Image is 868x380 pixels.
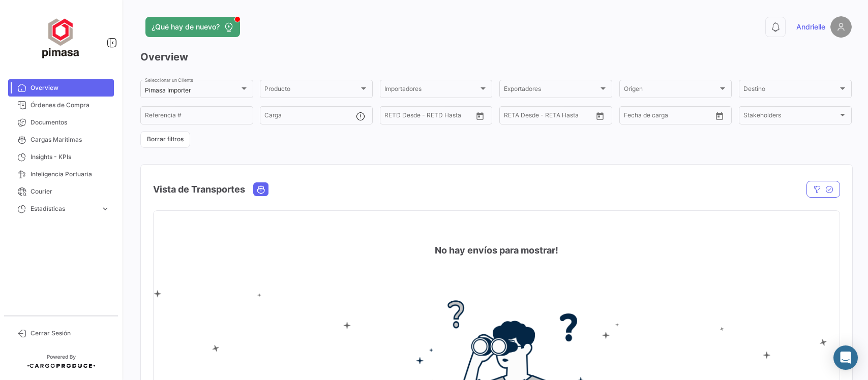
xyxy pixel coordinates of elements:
[31,187,110,196] span: Courier
[145,86,191,94] mat-select-trigger: Pimasa Importer
[8,97,114,114] a: Órdenes de Compra
[529,113,572,120] input: Hasta
[101,204,110,213] span: expand_more
[8,183,114,200] a: Courier
[796,22,825,32] span: Andrielle
[384,87,479,94] span: Importadores
[31,101,110,110] span: Órdenes de Compra
[592,108,608,123] button: Open calendar
[624,87,719,94] span: Origen
[31,152,110,162] span: Insights - KPIs
[8,114,114,131] a: Documentos
[435,243,558,258] h4: No hay envíos para mostrar!
[624,113,642,120] input: Desde
[472,108,488,123] button: Open calendar
[712,108,727,123] button: Open calendar
[152,22,220,32] span: ¿Qué hay de nuevo?
[140,131,190,148] button: Borrar filtros
[31,204,97,213] span: Estadísticas
[410,113,452,120] input: Hasta
[264,87,359,94] span: Producto
[36,12,86,63] img: ff117959-d04a-4809-8d46-49844dc85631.png
[830,16,852,38] img: placeholder-user.png
[8,131,114,148] a: Cargas Marítimas
[743,113,838,120] span: Stakeholders
[649,113,692,120] input: Hasta
[254,183,268,196] button: Ocean
[384,113,403,120] input: Desde
[140,50,852,64] h3: Overview
[31,135,110,144] span: Cargas Marítimas
[31,118,110,127] span: Documentos
[153,182,245,197] h4: Vista de Transportes
[31,170,110,179] span: Inteligencia Portuaria
[8,79,114,97] a: Overview
[504,113,522,120] input: Desde
[31,83,110,92] span: Overview
[8,166,114,183] a: Inteligencia Portuaria
[145,17,240,37] button: ¿Qué hay de nuevo?
[833,345,858,370] div: Abrir Intercom Messenger
[31,329,110,338] span: Cerrar Sesión
[743,87,838,94] span: Destino
[8,148,114,166] a: Insights - KPIs
[504,87,598,94] span: Exportadores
